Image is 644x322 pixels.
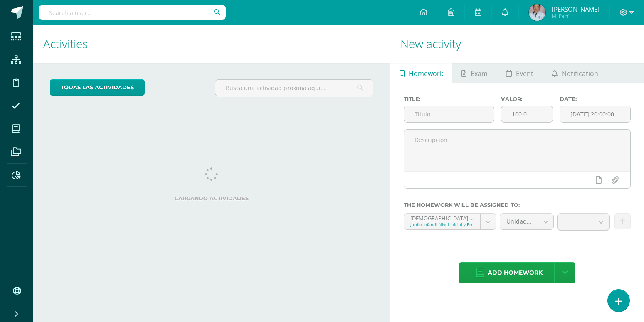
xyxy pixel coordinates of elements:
input: Busca una actividad próxima aquí... [215,80,373,96]
a: Event [497,63,543,83]
label: The homework will be assigned to: [404,202,631,208]
label: Cargando actividades [50,195,373,202]
label: Valor: [501,96,553,102]
div: Jardín Infantil Nivel Inicial y Preprimaria [410,221,474,227]
div: [DEMOGRAPHIC_DATA] 'A' [410,214,474,221]
input: Fecha de entrega [560,106,630,122]
span: Event [516,64,533,84]
span: Add homework [488,263,543,283]
a: Notification [543,63,607,83]
h1: New activity [400,25,634,63]
label: Date: [560,96,631,102]
img: 55aacedf8adb5f628c9ac20f0ef23465.png [529,4,545,21]
span: Exam [471,64,488,84]
span: Notification [562,64,598,84]
a: todas las Actividades [50,79,145,96]
a: Exam [452,63,496,83]
label: Title: [404,96,494,102]
span: Homework [409,64,443,84]
input: Search a user… [39,5,226,20]
a: Unidad 4 [500,214,553,229]
span: Mi Perfil [552,12,600,20]
a: Homework [390,63,452,83]
input: Puntos máximos [501,106,552,122]
span: [PERSON_NAME] [552,5,600,13]
input: Título [404,106,494,122]
span: Unidad 4 [506,214,531,229]
h1: Activities [43,25,380,63]
a: [DEMOGRAPHIC_DATA] 'A'Jardín Infantil Nivel Inicial y Preprimaria [404,214,496,229]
